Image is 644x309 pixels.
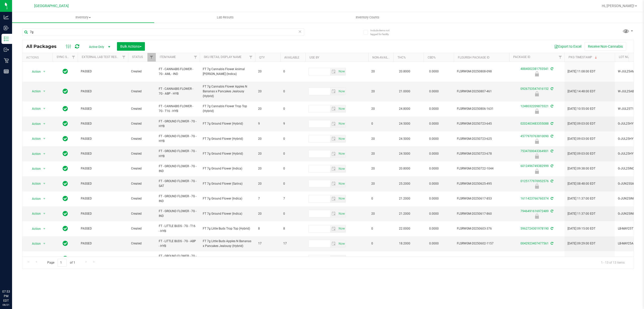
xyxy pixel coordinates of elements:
span: [DATE] 11:37:00 EDT [568,211,595,216]
span: select [337,240,346,247]
span: 20 [258,106,277,111]
span: FT 7g Ground Flower (Hybrid) [203,121,252,126]
span: FT 7g Little Buds Apples N Bananas x Pancakes Jealousy (Hybrid) [203,239,252,248]
a: Item Name [160,55,176,59]
span: In Sync [63,88,68,95]
span: Set Current date [337,195,346,202]
span: PASSED [81,211,125,216]
span: 20.8000 [396,68,413,75]
span: Set Current date [337,165,346,173]
span: PASSED [81,166,125,171]
span: 25.2000 [396,180,413,187]
span: select [337,165,346,172]
span: select [337,150,346,157]
span: 0 [283,136,302,141]
span: select [330,255,337,262]
a: Filter [120,53,128,62]
span: 0.0000 [427,180,441,187]
span: select [337,180,346,187]
span: Action [27,150,41,157]
span: 0 [283,166,302,171]
a: Inventory Counts [296,12,438,23]
span: In Sync [63,180,68,187]
span: FT - GROUND FLOWER - 7G - HYB [159,149,197,158]
span: In Sync [63,225,68,232]
span: Created [131,136,153,141]
span: Action [27,240,41,247]
span: 0.0000 [427,210,441,217]
span: select [41,88,48,95]
span: 0.0000 [427,120,441,127]
button: Receive Non-Cannabis [585,42,626,51]
span: [DATE] 09:03:00 EDT [568,121,595,126]
span: Set Current date [337,240,346,247]
span: 20 [258,166,277,171]
span: PASSED [81,181,125,186]
span: FLSRWGM-20250723-625 [457,136,506,141]
span: select [337,68,346,75]
span: FLSRWGM-20250625-495 [457,181,506,186]
span: Action [27,165,41,172]
span: Hi, [PERSON_NAME]! [602,4,634,8]
span: 24.5000 [396,120,413,127]
span: [DATE] 09:29:00 EDT [568,241,595,246]
span: 8 [283,226,302,231]
span: PASSED [81,106,125,111]
span: select [337,105,346,112]
span: 20 [371,166,390,171]
button: Export to Excel [551,42,585,51]
span: select [337,210,346,217]
span: Action [27,135,41,142]
span: FT - LITTLE BUDS - 7G - ABP - HYB [159,239,197,248]
span: [DATE] 09:38:00 EDT [568,166,595,171]
a: Available [284,56,299,59]
inline-svg: Retail [4,58,9,63]
span: select [337,255,346,262]
inline-svg: Analytics [4,15,9,20]
span: 20 [258,211,277,216]
span: FLSRWGM-20250603-376 [457,226,506,231]
span: FT 7g Little Buds Trop Top (Hybrid) [203,226,252,231]
span: Created [131,211,153,216]
span: 20 [371,181,390,186]
span: PASSED [81,69,125,74]
span: Inventory Counts [349,15,386,20]
span: FT - CANNABIS FLOWER - 7G - ABP - HYB [159,87,197,96]
span: 20 [371,69,390,74]
span: In Sync [63,135,68,142]
a: CBD% [428,56,436,59]
span: 17 [258,241,277,246]
a: 0202403483355088 [520,122,549,125]
span: PASSED [81,89,125,94]
span: select [337,225,346,232]
span: Action [27,88,41,95]
span: Action [27,195,41,202]
a: 0125177970952576 [520,179,549,183]
span: 0.0000 [427,88,441,95]
span: Set Current date [337,68,346,75]
span: [DATE] 09:03:00 EDT [568,151,595,156]
span: 20 [258,151,277,156]
span: Created [131,226,153,231]
span: Action [27,225,41,232]
span: In Sync [63,120,68,127]
span: Sync from Compliance System [550,134,553,138]
span: Action [27,210,41,217]
span: 20.8000 [396,165,413,172]
span: Action [27,120,41,127]
a: Use By [309,56,319,59]
span: FT - LITTLE BUDS - 7G - T16 - HYB [159,224,197,233]
span: Bulk Actions [120,44,142,48]
a: 4884002381793541 [520,67,549,71]
span: FLSRWGM-20250722-1044 [457,166,506,171]
span: [DATE] 11:37:00 EDT [568,196,595,201]
inline-svg: Inbound [4,25,9,31]
span: FT - GROUND FLOWER - 7G - SAT [159,179,197,188]
span: In Sync [63,165,68,172]
span: FT 7g Ground Flower (Indica) [203,211,252,216]
span: Lab Results [210,15,240,20]
span: PASSED [81,196,125,201]
input: 1 [58,259,67,267]
span: FT - GROUND FLOWER - 7G - HYB [159,119,197,129]
span: 0.0000 [427,225,441,232]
